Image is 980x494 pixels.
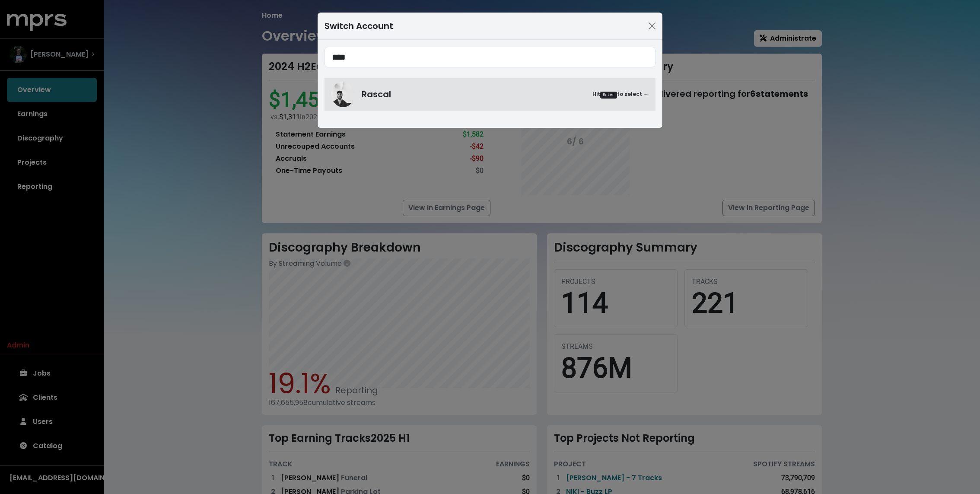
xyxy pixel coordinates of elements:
kbd: Enter [600,92,617,99]
small: Hit to select → [592,90,649,99]
a: RascalRascalHitEnterto select → [325,78,655,111]
div: Switch Account [325,19,393,32]
input: Search accounts [325,47,655,67]
img: Rascal [331,81,355,107]
span: Rascal [362,88,391,101]
button: Close [645,19,659,33]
